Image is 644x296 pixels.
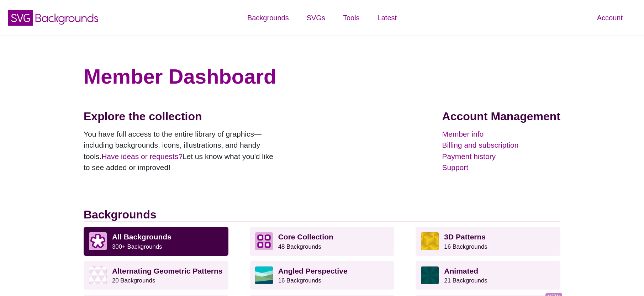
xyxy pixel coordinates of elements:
a: Support [442,162,560,173]
strong: 3D Patterns [444,233,486,241]
a: Billing and subscription [442,139,560,151]
strong: Animated [444,267,478,275]
small: 48 Backgrounds [278,243,321,250]
a: All Backgrounds 300+ Backgrounds [84,227,228,255]
a: Have ideas or requests? [101,152,183,160]
a: Alternating Geometric Patterns20 Backgrounds [84,261,228,290]
p: You have full access to the entire library of graphics—including backgrounds, icons, illustration... [84,128,279,173]
a: Core Collection 48 Backgrounds [250,227,395,255]
h2: Explore the collection [84,110,279,123]
small: 20 Backgrounds [112,277,155,284]
a: Backgrounds [238,7,298,28]
img: abstract landscape with sky mountains and water [255,266,273,284]
img: light purple and white alternating triangle pattern [89,266,107,284]
a: Tools [334,7,369,28]
img: green rave light effect animated background [421,266,439,284]
a: Latest [369,7,406,28]
strong: Alternating Geometric Patterns [112,267,222,275]
strong: All Backgrounds [112,233,171,241]
small: 16 Backgrounds [278,277,321,284]
a: Angled Perspective16 Backgrounds [250,261,395,290]
small: 300+ Backgrounds [112,243,162,250]
a: SVGs [298,7,334,28]
img: fancy golden cube pattern [421,232,439,250]
a: Payment history [442,151,560,162]
a: Animated21 Backgrounds [416,261,560,290]
strong: Core Collection [278,233,333,241]
small: 21 Backgrounds [444,277,487,284]
a: Account [588,7,632,28]
strong: Angled Perspective [278,267,348,275]
a: 3D Patterns16 Backgrounds [416,227,560,255]
small: 16 Backgrounds [444,243,487,250]
a: Member info [442,128,560,140]
h2: Backgrounds [84,208,560,222]
h2: Account Management [442,110,560,123]
h1: Member Dashboard [84,64,560,89]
